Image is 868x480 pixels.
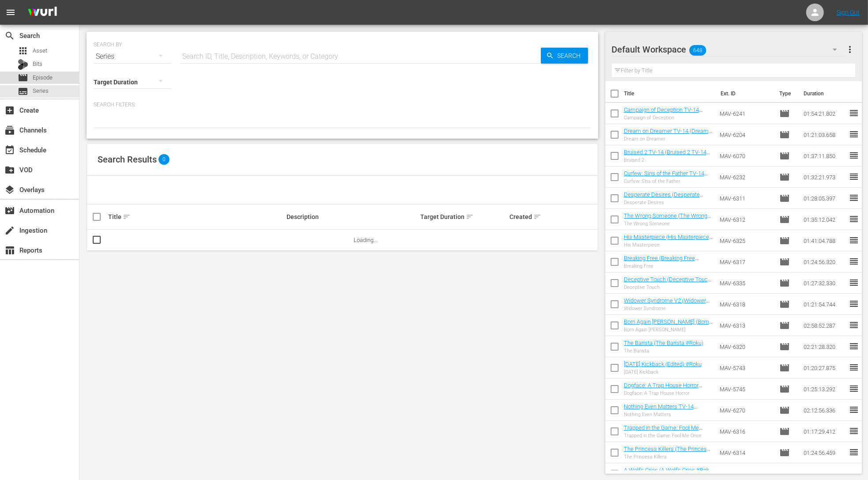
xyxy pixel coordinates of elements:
span: reorder [849,108,859,118]
span: Automation [4,205,15,216]
div: Default Workspace [612,37,846,62]
span: Episode [18,72,28,83]
td: MAV-6318 [716,294,776,315]
span: Episode [779,320,790,331]
span: reorder [849,129,859,140]
span: Episode [779,257,790,267]
span: Episode [779,172,790,182]
span: more_vert [845,44,855,55]
a: Widower Syndrome V2 (Widower Syndrome V2 #Roku) [624,297,709,310]
td: 01:24:56.459 [800,442,849,463]
div: Deceptive Touch [624,284,713,290]
span: Loading... [354,237,377,243]
a: Curfew: Sins of the Father TV-14 (Curfew: Sins of the Father TV-14 #Roku (VARIANT)) [624,170,708,190]
div: The Princess Killers [624,454,713,460]
td: MAV-6312 [716,209,776,230]
div: Dream on Dreamer [624,136,713,142]
button: Search [541,48,588,64]
td: 01:21:54.744 [800,294,849,315]
span: Search [554,48,588,64]
div: Bits [18,59,28,70]
div: Title [108,212,284,222]
td: MAV-6241 [716,103,776,124]
td: MAV-6325 [716,230,776,251]
span: reorder [849,447,859,457]
span: Reports [4,245,15,256]
td: 02:21:28.320 [800,336,849,357]
td: MAV-6320 [716,336,776,357]
a: Desperate Desires (Desperate Desires #Roku) [624,191,703,204]
span: reorder [849,171,859,182]
span: Episode [779,193,790,204]
td: MAV-6335 [716,272,776,294]
a: The Princess Killers (The Princess Killers #Roku (VARIANT)) [624,446,710,459]
th: Ext. ID [715,81,774,106]
td: MAV-6316 [716,421,776,442]
div: Desperate Desires [624,200,713,205]
span: Bits [33,60,42,68]
span: Episode [779,214,790,225]
span: Ingestion [4,225,15,236]
span: sort [466,213,474,221]
a: Dogface: A Trap House Horror #Roku [624,382,702,395]
td: MAV-6204 [716,124,776,145]
a: [DATE] Kickback (Edited) #Roku [624,361,702,367]
span: VOD [4,165,15,175]
a: The Barista (The Barista #Roku) [624,340,703,346]
a: The Wrong Someone (The Wrong Someone #Roku) [624,212,711,226]
span: Episode [779,447,790,458]
span: reorder [849,320,859,330]
div: Campaign of Deception [624,115,713,121]
a: Nothing Even Matters TV-14 (Nothing Even Matters TV-14 #Roku (VARIANT)) [624,403,713,423]
td: 01:21:03.658 [800,124,849,145]
span: reorder [849,404,859,415]
span: reorder [849,468,859,479]
span: reorder [849,277,859,288]
span: reorder [849,341,859,351]
span: Series [33,87,49,95]
td: 01:24:56.320 [800,251,849,272]
span: Episode [779,384,790,394]
span: Channels [4,125,15,136]
span: Episode [779,363,790,373]
span: Series [18,86,28,97]
td: MAV-5745 [716,378,776,400]
span: 0 [159,154,170,165]
div: Created [509,212,551,222]
button: more_vert [845,39,855,60]
a: Born Again [PERSON_NAME] (Born Again Baddie #Roku) [624,318,713,332]
td: MAV-6270 [716,400,776,421]
span: Episode [779,278,790,288]
div: Target Duration [420,212,507,222]
span: Asset [33,46,47,55]
span: Episode [779,299,790,310]
td: 01:28:05.397 [800,188,849,209]
a: Campaign of Deception TV-14 (Campaign of Deception TV-14 #Roku (VARIANT)) [624,106,702,126]
div: Dogface: A Trap House Horror [624,390,713,396]
span: reorder [849,426,859,436]
span: reorder [849,383,859,394]
span: Episode [779,235,790,246]
th: Duration [798,81,851,106]
a: A Wolf's Cries (A Wolf's Cries #Roku (VARIANT)) [624,467,713,480]
div: Description [287,213,418,220]
a: Breaking Free (Breaking Free #Roku) [624,255,698,268]
td: 01:17:29.412 [800,421,849,442]
div: Breaking Free [624,263,713,269]
div: Bruised 2 [624,157,713,163]
td: 01:25:13.292 [800,378,849,400]
span: Search [4,30,15,41]
div: Curfew: Sins of the Father [624,178,713,184]
div: His Masterpiece [624,242,713,248]
span: reorder [849,256,859,267]
span: Episode [779,108,790,119]
div: The Barista [624,348,703,354]
div: Born Again [PERSON_NAME] [624,327,713,333]
span: Episode [33,73,53,82]
span: Asset [18,45,28,56]
span: Overlays [4,185,15,195]
td: MAV-6311 [716,188,776,209]
p: Search Filters: [94,101,591,109]
a: Bruised 2 TV-14 (Bruised 2 TV-14 #Roku (VARIANT)) [624,149,710,162]
td: MAV-6313 [716,315,776,336]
